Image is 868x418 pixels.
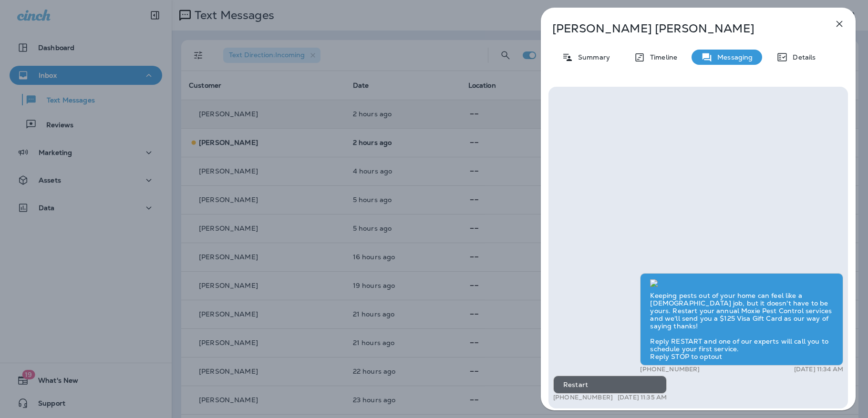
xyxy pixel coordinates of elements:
p: [DATE] 11:35 AM [618,394,667,401]
img: twilio-download [650,279,658,287]
p: Summary [573,53,610,61]
p: Messaging [713,53,753,61]
p: [PERSON_NAME] [PERSON_NAME] [552,22,813,35]
p: [PHONE_NUMBER] [553,394,613,401]
div: Keeping pests out of your home can feel like a [DEMOGRAPHIC_DATA] job, but it doesn't have to be ... [640,273,843,366]
p: [PHONE_NUMBER] [640,366,700,373]
p: Timeline [645,53,677,61]
p: [DATE] 11:34 AM [794,366,843,373]
div: Restart [553,376,667,394]
p: Details [788,53,816,61]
